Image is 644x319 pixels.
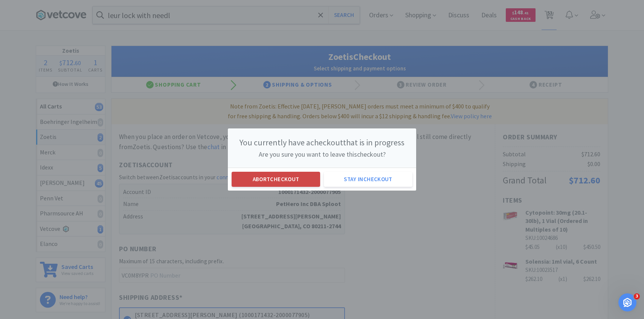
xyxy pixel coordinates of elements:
[634,293,640,299] span: 3
[324,172,412,187] button: Stay incheckout
[618,293,636,311] iframe: Intercom live chat
[235,149,409,160] h3: Are you sure you want to leave this checkout ?
[232,172,320,187] button: Abortcheckout
[235,136,409,149] h2: You currently have a checkout that is in progress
